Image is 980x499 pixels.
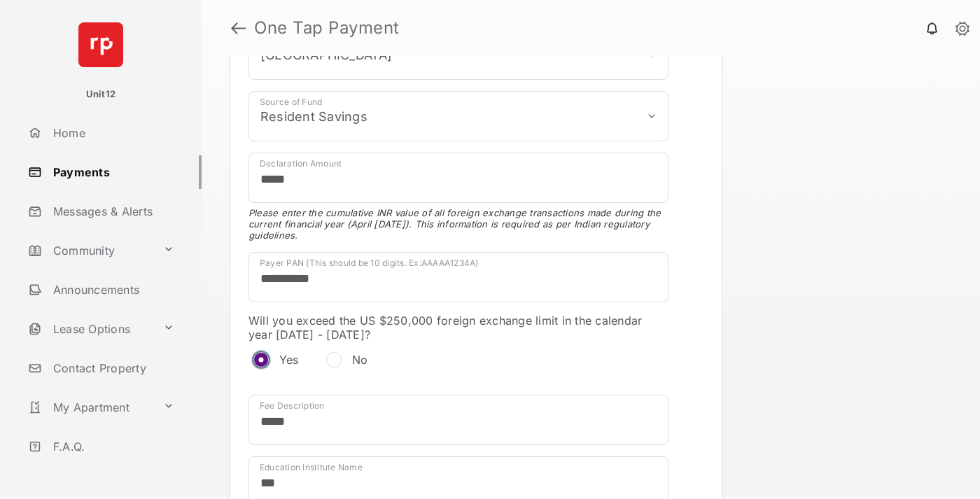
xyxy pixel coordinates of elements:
label: No [352,353,368,367]
img: svg+xml;base64,PHN2ZyB4bWxucz0iaHR0cDovL3d3dy53My5vcmcvMjAwMC9zdmciIHdpZHRoPSI2NCIgaGVpZ2h0PSI2NC... [78,22,123,67]
a: Announcements [22,273,202,307]
strong: One Tap Payment [254,20,400,36]
p: Unit12 [86,87,116,101]
a: Community [22,234,157,267]
a: My Apartment [22,391,157,424]
label: Yes [279,353,299,367]
a: Messages & Alerts [22,195,202,228]
a: Lease Options [22,312,157,346]
label: Will you exceed the US $250,000 foreign exchange limit in the calendar year [DATE] - [DATE]? [248,314,668,342]
a: Payments [22,155,202,189]
a: Home [22,116,202,150]
a: F.A.Q. [22,430,202,463]
span: Please enter the cumulative INR value of all foreign exchange transactions made during the curren... [248,207,668,241]
a: Contact Property [22,351,202,385]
